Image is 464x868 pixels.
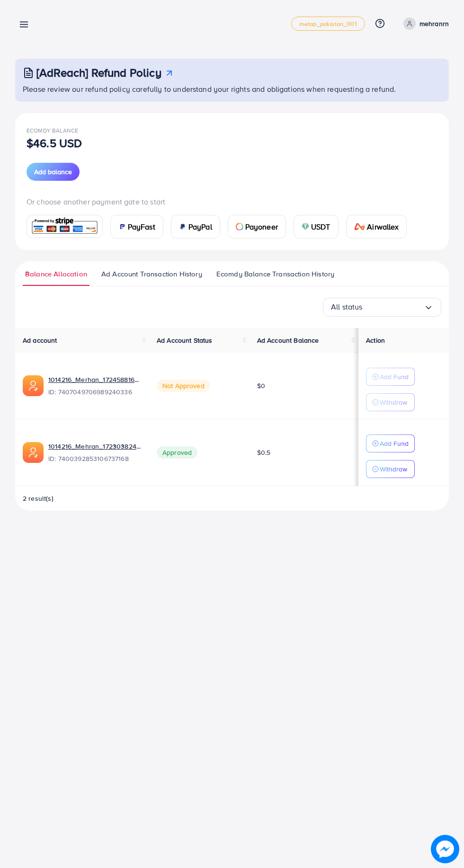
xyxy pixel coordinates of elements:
span: 2 result(s) [23,494,54,503]
img: card [354,223,366,230]
span: Approved [157,446,197,459]
p: Withdraw [380,397,407,408]
span: Balance Allocation [25,269,87,279]
img: card [118,223,126,230]
input: Search for option [363,300,424,314]
span: ID: 7400392853106737168 [48,454,142,463]
p: Withdraw [380,463,407,475]
a: 1014216_Mehran_1723038241071 [48,442,142,451]
img: ic-ads-acc.e4c84228.svg [23,375,44,396]
a: cardUSDT [294,215,339,239]
a: cardPayoneer [228,215,286,239]
button: Withdraw [366,393,415,411]
button: Withdraw [366,460,415,478]
span: Payoneer [245,221,278,232]
p: Add Fund [380,371,409,382]
span: Ad Account Balance [257,336,319,345]
img: card [302,223,309,230]
p: Or choose another payment gate to start [27,196,437,207]
span: Airwallex [367,221,398,232]
img: card [179,223,187,230]
span: PayFast [128,221,155,232]
span: USDT [311,221,330,232]
button: Add balance [27,163,80,181]
p: Add Fund [380,438,409,449]
div: <span class='underline'>1014216_Merhan_1724588164299</span></br>7407049706989240336 [48,375,142,397]
span: Not Approved [157,380,210,392]
div: Search for option [323,298,441,317]
img: card [236,223,243,230]
span: PayPal [188,221,212,232]
span: Action [366,336,385,345]
img: card [30,216,99,237]
span: Add balance [34,167,72,177]
img: image [431,835,459,863]
a: cardPayPal [171,215,220,239]
span: Ad Account Status [157,336,213,345]
a: cardAirwallex [346,215,407,239]
a: mehranrn [400,18,449,30]
span: Ad account [23,336,57,345]
div: <span class='underline'>1014216_Mehran_1723038241071</span></br>7400392853106737168 [48,442,142,463]
p: Please review our refund policy carefully to understand your rights and obligations when requesti... [23,83,443,95]
a: 1014216_Merhan_1724588164299 [48,375,142,384]
span: All status [331,300,363,314]
span: $0.5 [257,448,271,457]
span: Ecomdy Balance [27,126,78,134]
a: cardPayFast [110,215,163,239]
button: Add Fund [366,368,415,386]
h3: [AdReach] Refund Policy [36,66,161,80]
span: metap_pakistan_001 [299,21,357,27]
span: $0 [257,381,265,390]
button: Add Fund [366,434,415,452]
p: $46.5 USD [27,137,82,149]
a: card [27,215,103,238]
span: Ad Account Transaction History [101,269,202,279]
span: ID: 7407049706989240336 [48,387,142,397]
span: Ecomdy Balance Transaction History [216,269,334,279]
a: metap_pakistan_001 [291,17,365,31]
img: ic-ads-acc.e4c84228.svg [23,442,44,463]
p: mehranrn [419,18,449,29]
